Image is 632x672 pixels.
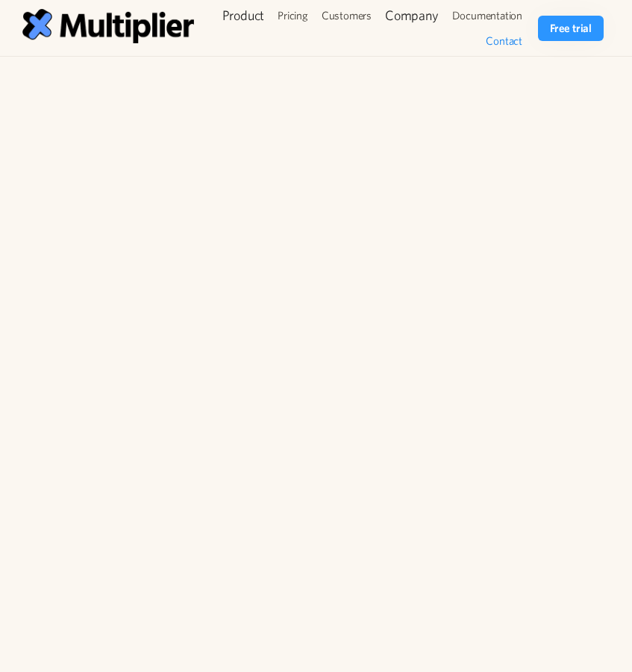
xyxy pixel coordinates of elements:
a: Free trial [538,16,604,41]
div: Company [385,7,439,25]
a: Pricing [271,3,315,28]
a: Contact [479,28,529,54]
a: Customers [315,3,378,28]
a: Documentation [445,3,529,28]
div: Product [222,7,265,25]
